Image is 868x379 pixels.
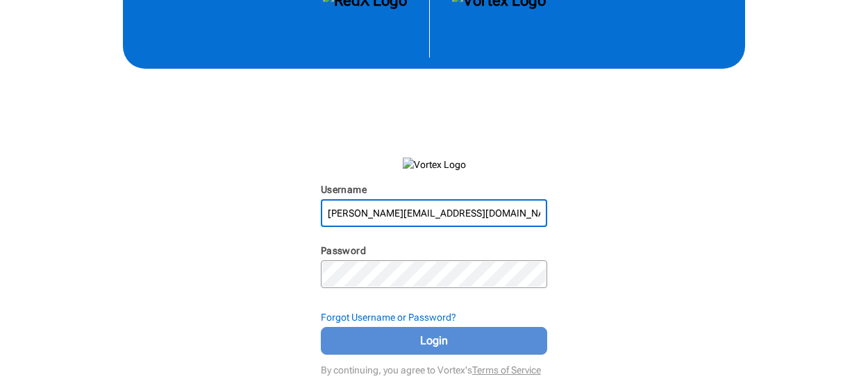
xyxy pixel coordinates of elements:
[321,184,367,195] label: Username
[472,364,541,376] a: Terms of Service
[321,357,548,377] div: By continuing, you agree to Vortex's
[321,312,456,323] strong: Forgot Username or Password?
[321,245,366,256] label: Password
[321,310,548,324] div: Forgot Username or Password?
[403,158,466,171] img: Vortex Logo
[338,332,531,349] span: Login
[321,327,548,355] button: Login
